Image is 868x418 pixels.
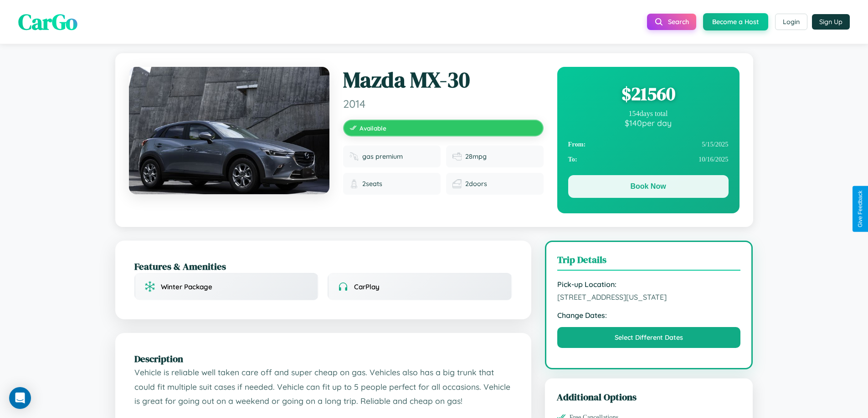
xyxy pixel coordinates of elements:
[362,180,382,188] span: 2 seats
[9,387,31,409] div: Open Intercom Messenger
[812,14,850,30] button: Sign Up
[668,18,689,26] span: Search
[568,81,729,106] div: $ 21560
[568,118,729,128] div: $ 140 per day
[134,352,512,365] h2: Description
[568,175,729,198] button: Book Now
[452,179,462,188] img: Doors
[568,156,577,163] strong: To:
[134,260,512,273] h2: Features & Amenities
[557,390,741,403] h3: Additional Options
[568,152,729,167] div: 10 / 16 / 2025
[354,282,380,291] span: CarPlay
[557,280,741,289] strong: Pick-up Location:
[568,141,586,148] strong: From:
[775,14,807,30] button: Login
[557,311,741,320] strong: Change Dates:
[349,179,359,188] img: Seats
[465,152,487,161] span: 28 mpg
[568,110,729,118] div: 154 days total
[557,327,741,348] button: Select Different Dates
[18,7,77,37] span: CarGo
[557,292,741,302] span: [STREET_ADDRESS][US_STATE]
[134,365,512,408] p: Vehicle is reliable well taken care off and super cheap on gas. Vehicles also has a big trunk tha...
[857,191,863,227] div: Give Feedback
[647,14,696,30] button: Search
[452,152,462,161] img: Fuel efficiency
[362,152,403,161] span: gas premium
[465,180,487,188] span: 2 doors
[360,124,386,132] span: Available
[568,137,729,152] div: 5 / 15 / 2025
[703,13,768,30] button: Become a Host
[161,282,212,291] span: Winter Package
[349,152,359,161] img: Fuel type
[129,67,329,194] img: Mazda MX-30 2014
[343,97,544,111] span: 2014
[557,253,741,271] h3: Trip Details
[343,67,544,93] h1: Mazda MX-30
